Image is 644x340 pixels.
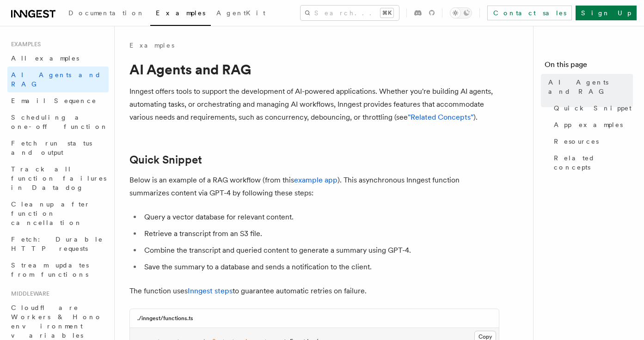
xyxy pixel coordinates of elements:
[129,153,202,166] a: Quick Snippet
[188,286,233,295] a: Inngest steps
[487,6,572,20] a: Contact sales
[11,97,97,104] span: Email Sequence
[550,116,633,133] a: App examples
[550,150,633,176] a: Related concepts
[7,290,49,297] span: Middleware
[63,3,150,25] a: Documentation
[211,3,271,25] a: AgentKit
[545,59,633,74] h4: On this page
[7,67,109,92] a: AI Agents and RAG
[141,227,499,240] li: Retrieve a transcript from an S3 file.
[129,285,499,297] p: The function uses to guarantee automatic retries on failure.
[129,61,499,78] h1: AI Agents and RAG
[7,92,109,109] a: Email Sequence
[576,6,637,20] a: Sign Up
[11,71,101,88] span: AI Agents and RAG
[141,244,499,257] li: Combine the transcript and queried content to generate a summary using GPT-4.
[7,161,109,196] a: Track all function failures in Datadog
[11,304,102,339] span: Cloudflare Workers & Hono environment variables
[11,236,103,252] span: Fetch: Durable HTTP requests
[301,6,399,20] button: Search...⌘K
[7,196,109,231] a: Cleanup after function cancellation
[11,261,89,278] span: Stream updates from functions
[408,113,473,121] a: "Related Concepts"
[7,41,41,48] span: Examples
[294,176,337,184] a: example app
[141,261,499,273] li: Save the summary to a database and sends a notification to the client.
[129,85,499,124] p: Inngest offers tools to support the development of AI-powered applications. Whether you're buildi...
[129,174,499,200] p: Below is an example of a RAG workflow (from this ). This asynchronous Inngest function summarizes...
[545,74,633,100] a: AI Agents and RAG
[216,9,265,17] span: AgentKit
[137,315,193,322] h3: ./inngest/functions.ts
[11,140,92,156] span: Fetch run status and output
[7,109,109,135] a: Scheduling a one-off function
[450,7,472,18] button: Toggle dark mode
[554,120,623,129] span: App examples
[11,114,108,130] span: Scheduling a one-off function
[150,3,211,26] a: Examples
[68,9,145,17] span: Documentation
[554,103,632,113] span: Quick Snippet
[380,8,393,18] kbd: ⌘K
[554,153,633,172] span: Related concepts
[550,100,633,116] a: Quick Snippet
[129,41,174,50] a: Examples
[548,78,633,96] span: AI Agents and RAG
[7,257,109,283] a: Stream updates from functions
[11,200,90,226] span: Cleanup after function cancellation
[7,50,109,67] a: All examples
[156,9,205,17] span: Examples
[554,137,599,146] span: Resources
[7,231,109,257] a: Fetch: Durable HTTP requests
[550,133,633,150] a: Resources
[141,211,499,224] li: Query a vector database for relevant content.
[11,165,106,191] span: Track all function failures in Datadog
[7,135,109,161] a: Fetch run status and output
[11,55,79,62] span: All examples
